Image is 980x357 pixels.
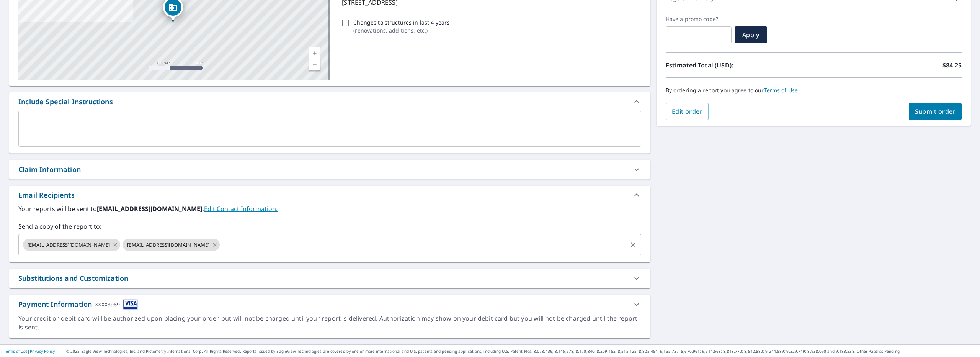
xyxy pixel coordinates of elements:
[122,241,214,249] span: [EMAIL_ADDRESS][DOMAIN_NAME]
[122,239,220,251] div: [EMAIL_ADDRESS][DOMAIN_NAME]
[18,314,641,332] div: Your credit or debit card will be authorized upon placing your order, but will not be charged unt...
[18,204,641,213] label: Your reports will be sent to
[95,299,120,310] div: XXXX3969
[18,190,75,200] div: Email Recipients
[18,273,128,283] div: Substitutions and Customization
[353,18,449,26] p: Changes to structures in last 4 years
[18,164,81,175] div: Claim Information
[628,239,639,250] button: Clear
[353,26,449,34] p: ( renovations, additions, etc. )
[97,205,204,213] b: [EMAIL_ADDRESS][DOMAIN_NAME].
[9,269,650,288] div: Substitutions and Customization
[23,241,114,249] span: [EMAIL_ADDRESS][DOMAIN_NAME]
[66,349,976,354] p: © 2025 Eagle View Technologies, Inc. and Pictometry International Corp. All Rights Reserved. Repo...
[9,295,650,314] div: Payment InformationXXXX3969cardImage
[30,349,55,354] a: Privacy Policy
[666,16,732,23] label: Have a promo code?
[4,349,28,354] a: Terms of Use
[741,31,761,39] span: Apply
[9,160,650,179] div: Claim Information
[666,87,962,94] p: By ordering a report you agree to our
[18,222,641,231] label: Send a copy of the report to:
[9,186,650,204] div: Email Recipients
[764,87,798,94] a: Terms of Use
[666,103,709,120] button: Edit order
[9,92,650,111] div: Include Special Instructions
[18,97,113,107] div: Include Special Instructions
[666,61,814,70] p: Estimated Total (USD):
[309,47,320,59] a: Current Level 17, Zoom In
[672,107,703,116] span: Edit order
[309,59,320,70] a: Current Level 17, Zoom Out
[123,299,138,310] img: cardImage
[4,349,55,354] p: |
[204,205,278,213] a: EditContactInfo
[18,299,138,310] div: Payment Information
[909,103,962,120] button: Submit order
[735,26,767,43] button: Apply
[942,61,962,70] p: $84.25
[915,107,956,116] span: Submit order
[23,239,120,251] div: [EMAIL_ADDRESS][DOMAIN_NAME]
